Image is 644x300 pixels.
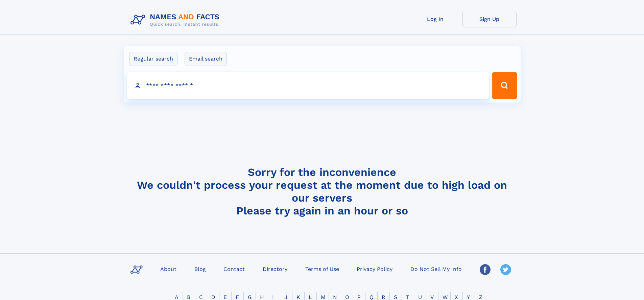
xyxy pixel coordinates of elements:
a: Log In [408,11,462,27]
img: Facebook [480,264,491,275]
a: Do Not Sell My Info [408,264,464,274]
a: Terms of Use [303,264,342,274]
label: Regular search [129,52,177,66]
a: Blog [192,264,209,274]
a: Contact [221,264,247,274]
a: Sign Up [462,11,517,27]
img: Logo Names and Facts [128,11,225,29]
a: Directory [260,264,290,274]
a: About [158,264,179,274]
button: Search Button [492,72,517,99]
img: Twitter [500,264,511,275]
input: search input [127,72,489,99]
h4: Sorry for the inconvenience We couldn't process your request at the moment due to high load on ou... [128,166,517,217]
label: Email search [185,52,227,66]
a: Privacy Policy [354,264,395,274]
